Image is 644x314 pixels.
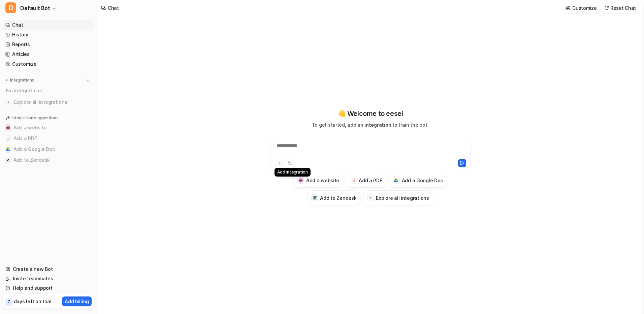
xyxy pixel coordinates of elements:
[3,50,94,59] a: Articles
[20,3,50,13] span: Default Bot
[14,298,52,305] p: days left on trial
[3,122,94,133] button: Add a websiteAdd a website
[363,190,433,205] button: Explore all integrations
[3,274,94,283] a: Invite teammates
[306,177,339,184] h3: Add a website
[3,283,94,293] a: Help and support
[3,144,94,155] button: Add a Google DocAdd a Google Doc
[3,77,36,84] button: Integrations
[293,173,343,188] button: Add a websiteAdd a website
[3,30,94,39] a: History
[604,5,609,10] img: reset
[4,85,94,96] div: No integrations
[563,3,599,13] button: Customize
[364,122,391,128] span: integration
[11,115,58,121] p: Integration suggestions
[5,2,16,13] span: D
[572,4,597,11] p: Customize
[566,5,570,10] img: customize
[299,178,303,183] img: Add a website
[275,168,311,177] div: Add Integration
[3,133,94,144] button: Add a PDFAdd a PDF
[389,173,447,188] button: Add a Google DocAdd a Google Doc
[3,97,94,107] a: Explore all integrations
[602,3,639,13] button: Reset Chat
[86,78,90,83] img: menu_add.svg
[307,190,360,205] button: Add to ZendeskAdd to Zendesk
[65,298,89,305] p: Add billing
[108,4,119,11] div: Chat
[312,121,428,128] p: To get started, add an to train the bot.
[6,158,10,162] img: Add to Zendesk
[3,264,94,274] a: Create a new Bot
[313,196,317,200] img: Add to Zendesk
[376,194,429,201] h3: Explore all integrations
[394,179,398,183] img: Add a Google Doc
[337,108,403,119] p: 👋 Welcome to eesel
[10,77,34,83] p: Integrations
[320,194,356,201] h3: Add to Zendesk
[3,59,94,69] a: Customize
[14,97,91,107] span: Explore all integrations
[6,126,10,130] img: Add a website
[7,299,10,305] p: 7
[359,177,382,184] h3: Add a PDF
[3,20,94,30] a: Chat
[6,136,10,140] img: Add a PDF
[346,173,386,188] button: Add a PDFAdd a PDF
[5,99,12,105] img: explore all integrations
[6,147,10,151] img: Add a Google Doc
[3,155,94,165] button: Add to ZendeskAdd to Zendesk
[3,40,94,49] a: Reports
[351,178,356,182] img: Add a PDF
[402,177,443,184] h3: Add a Google Doc
[4,78,9,83] img: expand menu
[62,296,92,306] button: Add billing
